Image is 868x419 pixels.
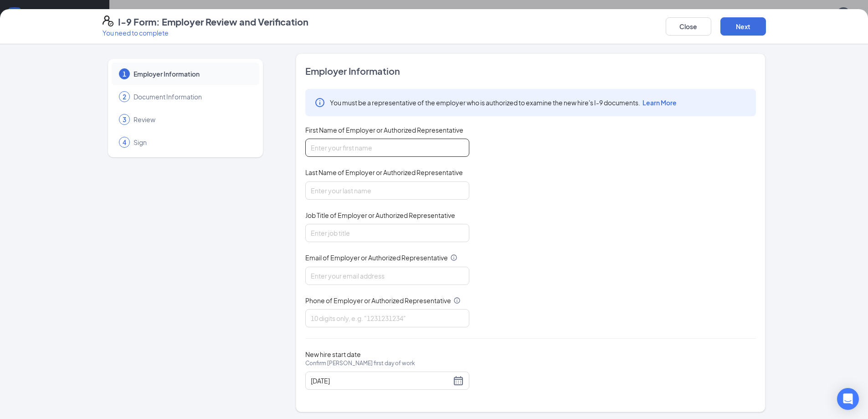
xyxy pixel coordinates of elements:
[450,254,457,261] svg: Info
[305,65,756,78] span: Employer Information
[134,69,250,78] span: Employer Information
[666,17,711,36] button: Close
[311,376,451,386] input: 08/30/2025
[103,16,113,26] svg: FormI9EVerifyIcon
[453,297,461,304] svg: Info
[305,359,415,368] span: Confirm [PERSON_NAME] first day of work
[134,115,250,124] span: Review
[123,138,126,147] span: 4
[640,98,677,107] a: Learn More
[118,16,308,28] h4: I-9 Form: Employer Review and Verification
[305,211,455,220] span: Job Title of Employer or Authorized Representative
[305,168,463,177] span: Last Name of Employer or Authorized Representative
[305,350,415,377] span: New hire start date
[642,98,677,107] span: Learn More
[837,388,859,410] div: Open Intercom Messenger
[123,69,126,78] span: 1
[720,17,766,36] button: Next
[314,97,325,108] svg: Info
[305,309,469,327] input: 10 digits only, e.g. "1231231234"
[305,181,469,200] input: Enter your last name
[123,115,126,124] span: 3
[134,92,250,101] span: Document Information
[134,138,250,147] span: Sign
[330,98,677,107] span: You must be a representative of the employer who is authorized to examine the new hire's I-9 docu...
[305,125,463,134] span: First Name of Employer or Authorized Representative
[123,92,126,101] span: 2
[305,139,469,157] input: Enter your first name
[305,224,469,242] input: Enter job title
[103,28,308,37] p: You need to complete
[305,253,448,262] span: Email of Employer or Authorized Representative
[305,296,451,305] span: Phone of Employer or Authorized Representative
[305,267,469,285] input: Enter your email address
